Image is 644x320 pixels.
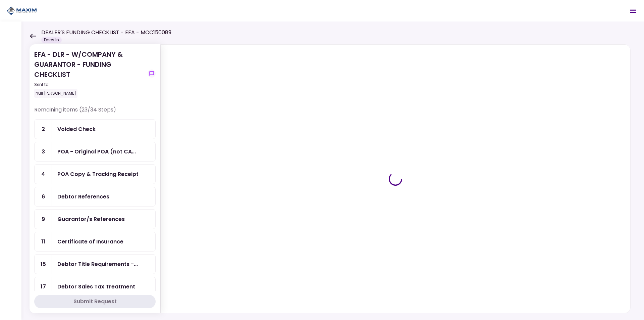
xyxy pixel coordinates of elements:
div: Docs In [41,37,62,43]
img: Partner icon [7,6,37,16]
div: EFA - DLR - W/COMPANY & GUARANTOR - FUNDING CHECKLIST [34,49,145,98]
div: 17 [35,277,52,296]
div: POA - Original POA (not CA or GA) (Received in house) [57,147,136,156]
a: 11Certificate of Insurance [34,232,156,252]
div: Guarantor/s References [57,215,125,223]
div: 11 [35,232,52,251]
div: POA Copy & Tracking Receipt [57,170,139,178]
a: 15Debtor Title Requirements - Proof of IRP or Exemption [34,254,156,274]
div: 3 [35,142,52,161]
button: show-messages [148,70,156,78]
div: 2 [35,120,52,139]
div: Remaining items (23/34 Steps) [34,106,156,119]
div: null [PERSON_NAME] [34,89,77,98]
div: Debtor References [57,192,109,201]
div: Voided Check [57,125,96,133]
div: Certificate of Insurance [57,237,123,246]
div: Sent to: [34,82,145,88]
div: Debtor Sales Tax Treatment [57,282,135,291]
div: 4 [35,165,52,184]
div: 15 [35,255,52,274]
a: 6Debtor References [34,187,156,207]
a: 17Debtor Sales Tax Treatment [34,277,156,296]
div: Debtor Title Requirements - Proof of IRP or Exemption [57,260,138,268]
h1: DEALER'S FUNDING CHECKLIST - EFA - MCC150089 [41,29,171,37]
a: 4POA Copy & Tracking Receipt [34,164,156,184]
div: 6 [35,187,52,206]
div: 9 [35,210,52,229]
a: 3POA - Original POA (not CA or GA) (Received in house) [34,142,156,162]
button: Submit Request [34,295,156,308]
a: 2Voided Check [34,119,156,139]
div: Submit Request [73,298,117,306]
a: 9Guarantor/s References [34,209,156,229]
button: Open menu [625,3,641,19]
